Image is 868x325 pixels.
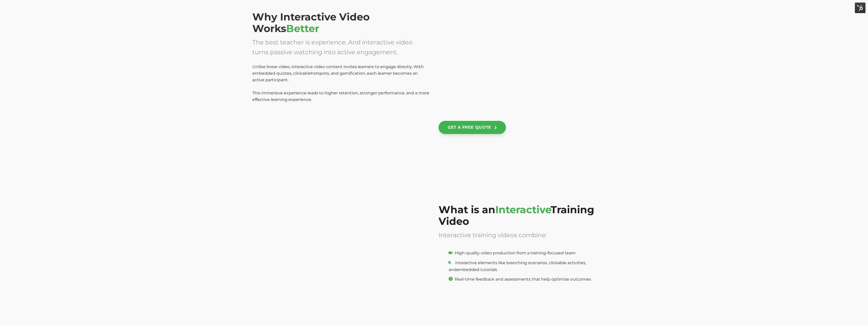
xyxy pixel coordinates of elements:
span: Better [286,22,319,35]
img: HubSpot Tools Menu Toggle [855,3,865,13]
span: Interactive elements like branching scenarios, clickable activities, and [449,260,586,272]
span: The best teacher is experience. And interactive video turns passive watching into active engagement. [252,39,412,56]
span: Interactive [495,203,551,216]
span: hotspots, and gamification, each learner becomes an active participant. [252,71,418,82]
iframe: Wynn Drag Drop [439,11,616,115]
span: embedded tutorials [456,267,497,272]
span: This immersive experience leads to higher retention, stronger performance, and a more effective l... [252,91,429,102]
span: Why Interactive Video Works [252,11,370,35]
span: Real-time feedback and assessments that help optimize outcomes [455,277,591,282]
span: Interactive training videos combine: [439,231,547,239]
span: Unlike linear video, interactive video content invites learners to engage directly. With embedded... [252,64,424,76]
span: What is an Training Video [439,203,594,227]
span: High-quality video production from a training-focused team [455,251,576,255]
a: GET A FREE QUOTE [439,121,506,134]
